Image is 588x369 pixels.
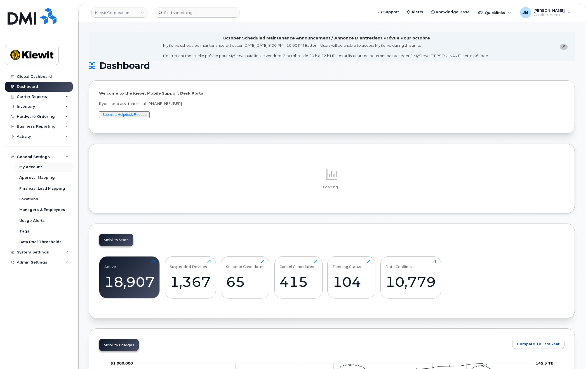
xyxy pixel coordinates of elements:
[279,260,314,269] div: Cancel Candidates
[385,260,436,295] a: Data Conflicts10,779
[163,43,489,58] div: MyServe scheduled maintenance will occur [DATE][DATE] 8:00 PM - 10:00 PM Eastern. Users will be u...
[385,274,436,290] div: 10,779
[536,361,554,365] tspan: 145.5 TB
[99,101,565,106] p: If you need assistance, call [PHONE_NUMBER]
[104,260,116,269] div: Active
[279,274,317,290] div: 415
[226,274,264,290] div: 65
[517,341,560,347] span: Compare To Last Year
[170,260,207,269] div: Suspended Devices
[110,361,133,365] tspan: $1,000,000
[104,274,155,290] div: 18,907
[99,62,150,70] span: Dashboard
[333,274,370,290] div: 104
[564,345,584,365] iframe: Messenger Launcher
[333,260,361,269] div: Pending Status
[279,260,317,295] a: Cancel Candidates415
[226,260,264,295] a: Suspend Candidates65
[99,91,565,96] p: Welcome to the Kiewit Mobile Support Desk Portal
[170,274,211,290] div: 1,367
[102,112,147,117] a: Submit a Helpdesk Request
[385,260,412,269] div: Data Conflicts
[99,185,565,190] p: Loading...
[512,339,565,349] button: Compare To Last Year
[99,111,150,118] button: Submit a Helpdesk Request
[560,44,568,50] button: close notification
[222,35,430,41] div: October Scheduled Maintenance Announcement / Annonce D'entretient Prévue Pour octobre
[170,260,211,295] a: Suspended Devices1,367
[226,260,264,269] div: Suspend Candidates
[104,260,155,295] a: Active18,907
[333,260,370,295] a: Pending Status104
[110,361,133,365] g: $0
